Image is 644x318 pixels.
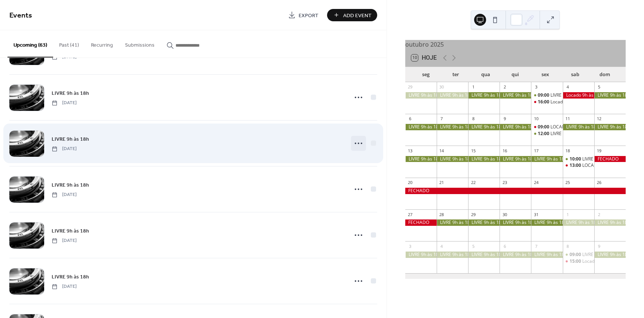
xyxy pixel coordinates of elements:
div: 26 [596,180,602,185]
span: LIVRE 9h às 18h [52,135,89,143]
div: LOCADO 9h às 12h [531,124,562,130]
div: FECHADO [405,219,437,226]
div: Locado 15h às 17h [582,258,621,265]
div: LIVRE 9h às 18h [468,92,500,99]
div: 18 [565,148,571,153]
div: dom [590,67,620,82]
a: LIVRE 9h às 18h [52,227,89,235]
div: LIVRE 9h às 14h [582,252,615,258]
div: 11 [565,116,571,122]
div: 30 [439,84,445,90]
div: LIVRE 9h às 18h [468,252,500,258]
span: 09:00 [538,92,550,99]
div: 19 [596,148,602,153]
div: LIVRE 12h às 17h [550,131,586,137]
div: LIVRE 9h às 18h [437,156,468,162]
div: 8 [470,116,476,122]
div: 24 [533,180,539,185]
div: 31 [533,212,539,217]
div: LIVRE 9h às 14h [563,252,594,258]
div: Locado 16h às 18h [531,99,562,105]
div: FECHADO [594,156,626,162]
div: 1 [470,84,476,90]
div: 10 [533,116,539,122]
div: LIVRE 9h às 15h [531,92,562,99]
a: LIVRE 9h às 18h [52,181,89,189]
div: LIVRE 9h às 15h [550,92,583,99]
div: 8 [565,243,571,249]
div: LIVRE 9h às 18h [437,124,468,130]
div: LIVRE 9h às 18h [500,124,531,130]
div: LIVRE 9h às 18h [468,124,500,130]
div: 13 [408,148,413,153]
span: 09:00 [538,124,550,130]
div: 5 [596,84,602,90]
div: 28 [439,212,445,217]
div: LIVRE 9h às 18h [405,92,437,99]
div: LIVRE 9h às 18h [563,219,594,226]
div: LIVRE 9h às 18h [594,124,626,130]
span: [DATE] [52,283,77,290]
div: 29 [408,84,413,90]
div: 4 [439,243,445,249]
div: FECHADO [405,188,626,194]
span: [DATE] [52,146,77,152]
div: LIVRE 9h às 18h [405,124,437,130]
span: [DATE] [52,237,77,244]
div: LOCADO 13h às 18h [563,162,594,169]
a: Export [283,9,324,21]
span: 12:00 [538,131,550,137]
div: 22 [470,180,476,185]
div: 23 [502,180,507,185]
span: Export [299,12,318,19]
div: LIVRE 9h às 18h [594,252,626,258]
button: Past (41) [53,30,85,57]
div: 6 [408,116,413,122]
div: 4 [565,84,571,90]
div: qui [500,67,530,82]
div: 6 [502,243,507,249]
div: 9 [596,243,602,249]
div: LIVRE 9h às 18h [468,219,500,226]
div: LOCADO 9h às 12h [550,124,590,130]
div: 29 [470,212,476,217]
div: LIVRE 10h às 12h [582,156,617,162]
div: LIVRE 9h às 18h [405,156,437,162]
span: [DATE] [52,191,77,198]
div: 27 [408,212,413,217]
div: 21 [439,180,445,185]
div: LIVRE 9h às 18h [594,92,626,99]
div: 7 [439,116,445,122]
div: 9 [502,116,507,122]
a: LIVRE 9h às 18h [52,135,89,143]
span: 09:00 [570,252,582,258]
div: 17 [533,148,539,153]
span: Add Event [343,12,372,19]
span: LIVRE 9h às 18h [52,90,89,97]
button: Recurring [85,30,119,57]
div: LIVRE 9h às 18h [563,124,594,130]
span: 13:00 [570,162,582,169]
div: LIVRE 9h às 18h [437,219,468,226]
div: qua [471,67,501,82]
div: LIVRE 9h às 18h [437,92,468,99]
span: 15:00 [570,258,582,265]
button: Add Event [327,9,377,21]
div: LIVRE 9h às 18h [500,156,531,162]
div: 1 [565,212,571,217]
div: 16 [502,148,507,153]
a: LIVRE 9h às 18h [52,272,89,281]
div: sab [560,67,590,82]
div: 14 [439,148,445,153]
div: 15 [470,148,476,153]
div: LIVRE 9h às 18h [531,156,562,162]
div: 2 [502,84,507,90]
div: LIVRE 9h às 18h [500,219,531,226]
button: 10Hoje [409,53,439,63]
div: 3 [533,84,539,90]
div: Locado 9h às 18h [563,92,594,99]
span: 10:00 [570,156,582,162]
div: LOCADO 13h às 18h [582,162,625,169]
span: 16:00 [538,99,550,105]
